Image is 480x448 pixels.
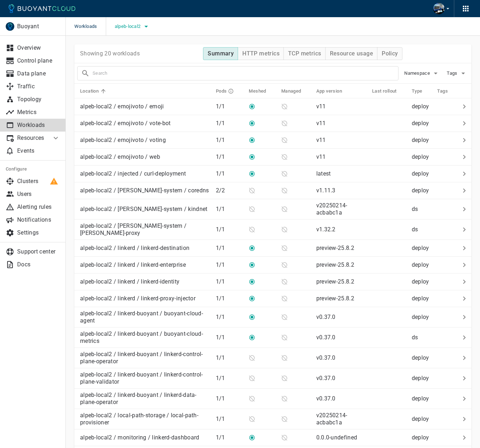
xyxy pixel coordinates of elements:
[80,103,164,110] p: alpeb-local2 / emojivoto / emoji
[412,88,422,94] h5: Type
[316,334,336,341] p: v0.37.0
[17,203,60,211] p: Alerting rules
[17,109,60,116] p: Metrics
[316,103,326,110] p: v11
[412,137,432,144] p: deploy
[316,88,342,94] h5: App version
[316,245,354,251] p: preview-25.8.2
[249,88,275,94] span: Meshed
[216,88,243,94] span: Pods
[316,395,336,402] p: v0.37.0
[80,50,140,57] p: Showing 20 workloads
[216,434,243,441] p: 1 / 1
[216,295,243,302] p: 1 / 1
[216,88,227,94] h5: Pods
[216,245,243,252] p: 1 / 1
[216,103,243,110] p: 1 / 1
[208,50,234,57] h4: Summary
[412,278,432,285] p: deploy
[216,206,243,213] p: 1 / 1
[242,50,279,57] h4: HTTP metrics
[17,122,60,129] p: Workloads
[412,395,432,402] p: deploy
[412,103,432,110] p: deploy
[80,278,179,285] p: alpeb-local2 / linkerd / linkerd-identity
[316,261,354,268] p: preview-25.8.2
[80,153,160,161] p: alpeb-local2 / emojivoto / web
[6,22,14,31] img: Buoyant
[93,68,398,78] input: Search
[216,170,243,177] p: 1 / 1
[412,206,432,213] p: ds
[412,295,432,302] p: deploy
[316,137,326,143] p: v11
[80,187,209,194] p: alpeb-local2 / [PERSON_NAME]-system / coredns
[17,229,60,236] p: Settings
[80,295,196,302] p: alpeb-local2 / linkerd / linkerd-proxy-injector
[80,392,210,406] p: alpeb-local2 / linkerd-buoyant / linkerd-data-plane-operator
[17,70,60,77] p: Data plane
[316,412,347,426] p: v20250214-acbabc1a
[412,187,432,194] p: deploy
[80,88,99,94] h5: Location
[412,334,432,341] p: ds
[372,88,397,94] h5: Last rollout
[228,88,234,94] svg: Running pods in current release / Expected pods
[330,50,373,57] h4: Resource usage
[316,375,336,381] p: v0.37.0
[412,375,432,382] p: deploy
[80,206,208,213] p: alpeb-local2 / [PERSON_NAME]-system / kindnet
[412,226,432,233] p: ds
[412,354,432,361] p: deploy
[281,88,301,94] h5: Managed
[216,226,243,233] p: 1 / 1
[17,147,60,154] p: Events
[412,245,432,252] p: deploy
[412,88,432,94] span: Type
[80,434,199,441] p: alpeb-local2 / monitoring / linkerd-dashboard
[17,23,60,30] p: Buoyant
[17,261,60,268] p: Docs
[316,278,354,285] p: preview-25.8.2
[216,375,243,382] p: 1 / 1
[80,412,210,426] p: alpeb-local2 / local-path-storage / local-path-provisioner
[446,68,469,79] button: Tags
[316,226,336,233] p: v1.32.2
[216,137,243,144] p: 1 / 1
[216,153,243,161] p: 1 / 1
[80,222,210,237] p: alpeb-local2 / [PERSON_NAME]-system / [PERSON_NAME]-proxy
[437,88,448,94] h5: Tags
[412,415,432,423] p: deploy
[216,395,243,402] p: 1 / 1
[74,17,106,36] span: Workloads
[316,153,326,160] p: v11
[316,295,354,302] p: preview-25.8.2
[412,314,432,321] p: deploy
[80,137,166,144] p: alpeb-local2 / emojivoto / voting
[17,96,60,103] p: Topology
[283,47,325,60] button: TCP metrics
[80,170,186,177] p: alpeb-local2 / injected / curl-deployment
[447,70,459,76] span: Tags
[80,120,171,127] p: alpeb-local2 / emojivoto / vote-bot
[115,24,142,29] span: alpeb-local2
[216,278,243,285] p: 1 / 1
[288,50,321,57] h4: TCP metrics
[115,21,151,32] button: alpeb-local2
[216,415,243,423] p: 1 / 1
[17,134,46,142] p: Resources
[377,47,402,60] button: Policy
[281,88,311,94] span: Managed
[412,261,432,269] p: deploy
[433,3,445,14] img: Andrew Seigner
[316,187,336,194] p: v1.11.3
[249,88,266,94] h5: Meshed
[216,334,243,341] p: 1 / 1
[17,83,60,90] p: Traffic
[17,191,60,198] p: Users
[216,314,243,321] p: 1 / 1
[80,261,186,269] p: alpeb-local2 / linkerd / linkerd-enterprise
[316,170,331,177] p: latest
[316,354,336,361] p: v0.37.0
[80,330,210,345] p: alpeb-local2 / linkerd-buoyant / buoyant-cloud-metrics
